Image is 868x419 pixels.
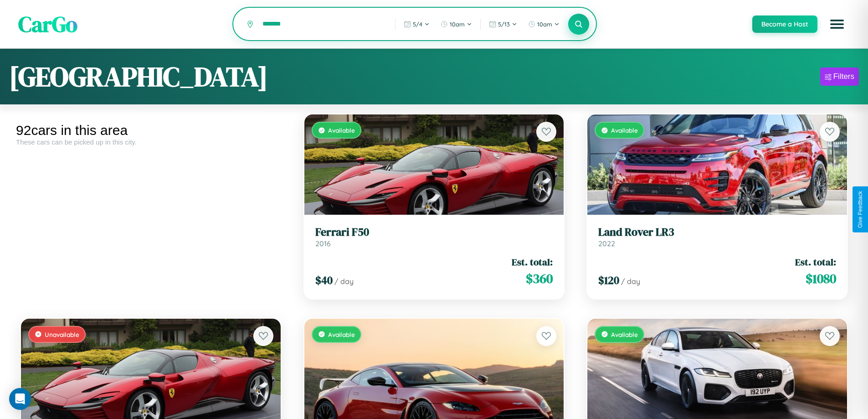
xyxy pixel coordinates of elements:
h3: Ferrari F50 [315,226,553,239]
div: Give Feedback [857,191,863,228]
span: Available [328,331,355,338]
button: Filters [820,67,859,86]
span: $ 1080 [806,269,836,288]
span: Est. total: [795,255,836,269]
span: $ 40 [315,273,333,288]
span: 10am [450,21,465,28]
a: Land Rover LR32022 [598,226,836,248]
h3: Land Rover LR3 [598,226,836,239]
button: Open menu [824,11,850,37]
div: Filters [833,72,854,81]
button: 10am [436,17,477,31]
span: 5 / 4 [413,21,422,28]
div: These cars can be picked up in this city. [16,138,286,146]
span: $ 360 [526,269,553,288]
span: 10am [537,21,552,28]
button: Become a Host [752,16,817,33]
button: 5/4 [399,17,434,31]
span: Est. total: [512,255,553,269]
span: Available [328,126,355,134]
span: 5 / 13 [498,21,510,28]
button: 5/13 [484,17,522,31]
div: Open Intercom Messenger [9,388,31,410]
span: Unavailable [45,331,79,338]
span: Available [611,331,638,338]
span: $ 120 [598,273,619,288]
span: CarGo [18,9,77,39]
h1: [GEOGRAPHIC_DATA] [9,58,268,95]
button: 10am [524,17,564,31]
span: / day [621,277,640,286]
div: 92 cars in this area [16,123,286,138]
span: 2016 [315,239,331,248]
a: Ferrari F502016 [315,226,553,248]
span: / day [334,277,354,286]
span: Available [611,126,638,134]
span: 2022 [598,239,615,248]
